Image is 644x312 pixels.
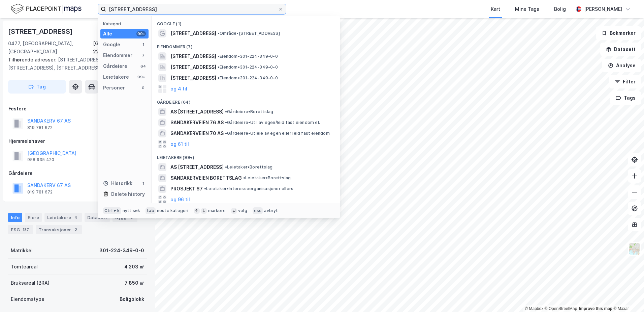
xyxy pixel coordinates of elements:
[170,63,216,71] span: [STREET_ADDRESS]
[610,91,641,105] button: Tags
[204,186,206,191] span: •
[124,263,144,271] div: 4 203 ㎡
[554,5,566,13] div: Bolig
[21,226,30,233] div: 187
[596,26,641,40] button: Bokmerker
[8,56,141,72] div: [STREET_ADDRESS], [STREET_ADDRESS], [STREET_ADDRESS]
[140,181,146,186] div: 1
[253,207,263,214] div: esc
[140,42,146,47] div: 1
[27,189,53,195] div: 819 781 672
[152,94,340,106] div: Gårdeiere (64)
[152,150,340,162] div: Leietakere (99+)
[170,85,187,93] button: og 4 til
[140,85,146,90] div: 0
[140,63,146,69] div: 64
[170,108,224,116] span: AS [STREET_ADDRESS]
[170,174,242,182] span: SANDAKERVEIEN BORETTSLAG
[111,190,145,198] div: Delete history
[243,175,291,181] span: Leietaker • Borettslag
[225,131,227,136] span: •
[600,43,641,56] button: Datasett
[225,120,227,125] span: •
[72,226,79,233] div: 2
[125,279,144,287] div: 7 850 ㎡
[103,73,129,81] div: Leietakere
[170,129,224,137] span: SANDAKERVEIEN 70 AS
[11,295,44,303] div: Eiendomstype
[11,263,38,271] div: Tomteareal
[8,225,33,234] div: ESG
[8,213,22,222] div: Info
[218,31,280,36] span: Område • [STREET_ADDRESS]
[628,242,641,255] img: Z
[8,80,66,94] button: Tag
[243,175,245,180] span: •
[170,163,224,171] span: AS [STREET_ADDRESS]
[225,120,320,125] span: Gårdeiere • Utl. av egen/leid fast eiendom el.
[225,131,330,136] span: Gårdeiere • Utleie av egen eller leid fast eiendom
[106,4,278,14] input: Søk på adresse, matrikkel, gårdeiere, leietakere eller personer
[103,62,127,70] div: Gårdeiere
[525,306,543,311] a: Mapbox
[103,41,120,49] div: Google
[218,64,220,70] span: •
[218,75,220,80] span: •
[136,31,146,36] div: 99+
[146,207,156,214] div: tab
[44,213,82,222] div: Leietakere
[170,74,216,82] span: [STREET_ADDRESS]
[170,196,190,204] button: og 96 til
[8,105,147,113] div: Festere
[602,59,641,72] button: Analyse
[140,53,146,58] div: 7
[103,179,132,187] div: Historikk
[103,21,149,26] div: Kategori
[99,246,144,255] div: 301-224-349-0-0
[170,185,203,193] span: PROSJEKT 67
[545,306,577,311] a: OpenStreetMap
[218,54,220,59] span: •
[103,30,112,38] div: Alle
[225,164,227,170] span: •
[225,164,272,170] span: Leietaker • Borettslag
[136,74,146,80] div: 99+
[218,64,278,70] span: Eiendom • 301-224-349-0-0
[8,40,93,56] div: 0477, [GEOGRAPHIC_DATA], [GEOGRAPHIC_DATA]
[8,137,147,145] div: Hjemmelshaver
[103,207,121,214] div: Ctrl + k
[170,52,216,60] span: [STREET_ADDRESS]
[8,26,74,37] div: [STREET_ADDRESS]
[152,16,340,28] div: Google (1)
[610,280,644,312] div: Kontrollprogram for chat
[27,157,54,162] div: 958 935 420
[11,279,50,287] div: Bruksareal (BRA)
[85,213,110,222] div: Datasett
[123,208,140,213] div: nytt søk
[170,29,216,37] span: [STREET_ADDRESS]
[27,125,53,130] div: 819 781 672
[11,3,82,15] img: logo.f888ab2527a4732fd821a326f86c7f29.svg
[170,140,189,148] button: og 61 til
[225,109,227,114] span: •
[208,208,226,213] div: markere
[609,75,641,88] button: Filter
[218,75,278,81] span: Eiendom • 301-224-349-0-0
[72,214,79,221] div: 4
[264,208,278,213] div: avbryt
[225,109,273,114] span: Gårdeiere • Borettslag
[25,213,42,222] div: Eiere
[491,5,500,13] div: Kart
[152,39,340,51] div: Eiendommer (7)
[157,208,189,213] div: neste kategori
[93,40,147,56] div: [GEOGRAPHIC_DATA], 224/349
[584,5,622,13] div: [PERSON_NAME]
[515,5,539,13] div: Mine Tags
[8,57,58,62] span: Tilhørende adresser:
[103,84,125,92] div: Personer
[11,246,33,255] div: Matrikkel
[204,186,293,191] span: Leietaker • Interesseorganisasjoner ellers
[238,208,247,213] div: velg
[8,169,147,177] div: Gårdeiere
[579,306,612,311] a: Improve this map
